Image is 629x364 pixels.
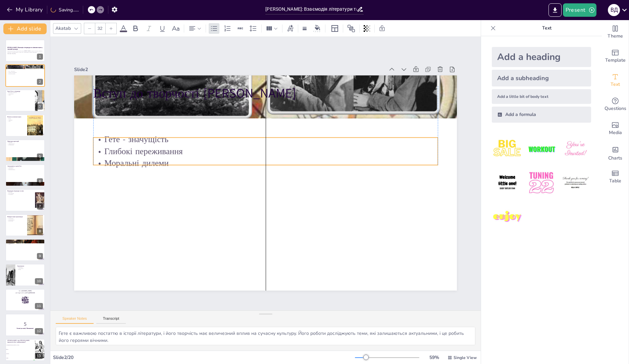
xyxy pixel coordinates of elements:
div: 2 [5,64,45,86]
div: 3 [37,104,43,110]
div: 13 [35,353,43,359]
span: Questions [605,105,626,112]
span: Вибір [6,358,35,358]
button: В Д [608,3,620,17]
p: Глибокі переживання [211,5,362,324]
p: Generated with [URL] [7,53,43,54]
div: Change the overall theme [602,20,629,44]
p: Використання мультимедіа [7,216,25,218]
p: Заключення [17,265,43,267]
span: Template [605,57,626,64]
div: Saving...... [51,7,79,13]
span: Single View [454,355,477,360]
p: Глибокі переживання [7,72,43,73]
div: 8 [5,214,45,236]
p: and login with code [7,292,43,294]
div: 5 [37,154,43,160]
span: Вертера [6,353,35,354]
div: 10 [35,278,43,284]
div: 4 [37,129,43,135]
button: Present [563,3,596,17]
p: Доступність [7,194,33,195]
p: Інтерактивність [7,219,25,221]
p: 5 [7,320,43,328]
div: 2 [37,79,43,85]
div: Add a table [602,165,629,189]
p: Теми [7,121,25,122]
div: Border settings [301,23,308,34]
div: 11 [5,289,45,311]
input: Insert title [265,4,357,14]
p: Взаємодія літератури та кіно [7,190,33,192]
p: Адаптація [7,119,25,121]
div: Add a little bit of body text [492,89,591,104]
button: Add slide [3,23,47,34]
p: Go to [7,290,43,292]
div: 1 [5,40,45,62]
img: 4.jpeg [492,167,523,198]
div: 1 [37,54,43,60]
div: 7 [37,203,43,209]
div: Akatab [54,24,72,33]
strong: [DOMAIN_NAME] [22,290,32,292]
div: 9 [5,239,45,261]
p: Презентація досліджує вплив героїв творів [PERSON_NAME] на світову культуру, зокрема в літературі... [7,51,43,53]
span: Charts [608,155,622,162]
div: Column Count [264,23,279,34]
div: Get real-time input from your audience [602,93,629,117]
p: Актуальність [7,167,43,168]
div: Slide 2 / 20 [53,354,355,361]
div: 7 [5,189,45,211]
img: 6.jpeg [560,167,591,198]
p: Актуальність [17,267,43,269]
span: Media [609,129,622,136]
button: Speaker Notes [56,316,94,324]
div: Add a heading [492,47,591,67]
div: 59 % [426,354,442,361]
span: Text [611,81,620,88]
p: Вплив [7,118,25,120]
img: 2.jpeg [526,133,557,165]
span: Фауст [6,349,35,350]
p: Text [499,20,595,36]
img: 3.jpeg [560,133,591,165]
strong: [PERSON_NAME]: Взаємодія літератури та кіномистецтва у світовій культурі [7,47,43,50]
p: Універсальність [7,143,43,144]
p: Натхнення [17,266,43,268]
div: 6 [37,178,43,184]
strong: Готові до квізу? Починаємо! [17,327,34,329]
span: Страждання молодого [PERSON_NAME] [6,345,35,345]
p: Актуальність [7,93,33,95]
div: Add images, graphics, shapes or video [602,117,629,141]
div: 13 [5,339,45,361]
p: Вступ до творчості [PERSON_NAME] [7,65,43,67]
div: Background color [312,25,322,32]
p: Увага [7,244,43,245]
div: В Д [608,4,620,16]
p: Моральні дилеми [200,10,351,329]
div: Add a subheading [492,70,591,86]
div: 8 [37,228,43,234]
div: 9 [37,253,43,259]
div: 5 [5,139,45,162]
div: Add text boxes [602,68,629,93]
button: Transcript [96,316,126,324]
span: Theme [608,33,623,40]
span: Position [347,24,355,33]
div: 12 [5,314,45,336]
div: Layout [329,23,340,34]
p: Внутрішні конфлікти [7,92,33,93]
p: Моральні вибори [7,169,43,171]
p: Активність [7,243,43,244]
button: My Library [5,4,46,15]
p: Нові значення [7,193,33,194]
textarea: Гете є важливою постаттю в історії літератури, і його творчість має величезний вплив на сучасну к... [56,327,475,345]
img: 7.jpeg [492,201,523,233]
div: 12 [35,328,43,334]
img: 5.jpeg [526,167,557,198]
p: Моральні дилеми [7,73,43,74]
p: [PERSON_NAME] твір [PERSON_NAME] вважається його найвідомішим? [7,340,33,343]
p: Адаптації [7,142,43,143]
p: Інтерпретація [7,144,43,145]
p: Гете - значущість [7,70,43,72]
